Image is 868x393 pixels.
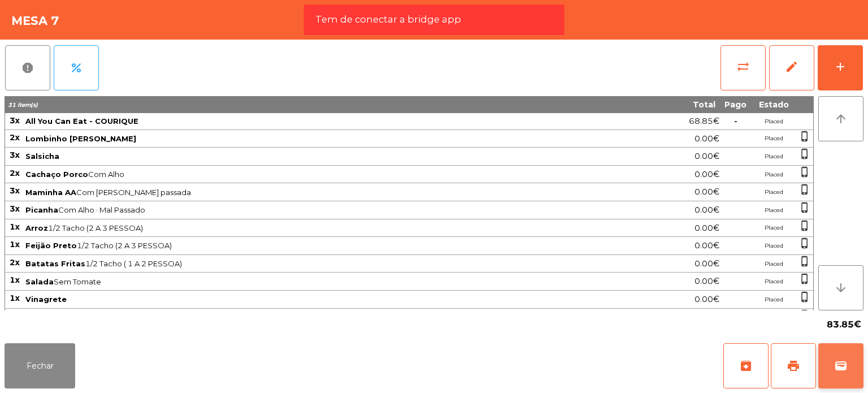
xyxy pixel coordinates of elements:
[799,220,810,231] span: phone_iphone
[799,291,810,303] span: phone_iphone
[10,150,20,160] span: 3x
[25,241,609,250] span: 1/2 Tacho (2 A 3 PESSOA)
[25,223,48,232] span: Arroz
[5,45,50,90] button: report
[827,316,861,333] span: 83.85€
[721,45,766,90] button: sync_alt
[751,148,796,166] td: Placed
[751,201,796,219] td: Placed
[8,101,38,109] span: 31 item(s)
[10,115,20,126] span: 3x
[21,61,34,75] span: report
[11,12,59,29] h4: Mesa 7
[10,293,20,303] span: 1x
[25,152,59,161] span: Salsicha
[25,188,76,197] span: Maminha AA
[834,281,848,295] i: arrow_downward
[25,205,58,214] span: Picanha
[787,359,800,373] span: print
[695,167,719,182] span: 0.00€
[689,114,719,129] span: 68.85€
[751,237,796,255] td: Placed
[751,255,796,273] td: Placed
[695,221,719,236] span: 0.00€
[695,256,719,271] span: 0.00€
[799,256,810,267] span: phone_iphone
[751,219,796,237] td: Placed
[751,130,796,148] td: Placed
[315,12,461,27] span: Tem de conectar a bridge app
[25,259,609,268] span: 1/2 Tacho ( 1 A 2 PESSOA)
[799,202,810,213] span: phone_iphone
[695,184,719,200] span: 0.00€
[25,295,67,304] span: Vinagrete
[10,222,20,232] span: 1x
[736,60,750,74] span: sync_alt
[10,132,20,142] span: 2x
[751,309,796,327] td: Placed
[799,148,810,159] span: phone_iphone
[10,204,20,214] span: 3x
[751,273,796,291] td: Placed
[695,202,719,218] span: 0.00€
[751,113,796,130] td: Placed
[720,96,751,113] th: Pago
[751,96,796,113] th: Estado
[25,205,609,214] span: Com Alho · Mal Passado
[799,131,810,142] span: phone_iphone
[799,273,810,284] span: phone_iphone
[834,60,847,74] div: add
[10,275,20,285] span: 1x
[834,359,848,373] span: wallet
[25,259,85,268] span: Batatas Fritas
[834,112,848,126] i: arrow_upward
[25,170,88,179] span: Cachaço Porco
[10,239,20,249] span: 1x
[739,359,753,373] span: archive
[695,238,719,253] span: 0.00€
[751,183,796,201] td: Placed
[25,223,609,232] span: 1/2 Tacho (2 A 3 PESSOA)
[695,149,719,164] span: 0.00€
[610,96,720,113] th: Total
[769,45,814,90] button: edit
[785,60,798,74] span: edit
[818,45,863,90] button: add
[751,291,796,309] td: Placed
[10,185,20,196] span: 3x
[10,257,20,267] span: 2x
[799,309,810,321] span: phone_iphone
[10,168,20,178] span: 2x
[771,343,816,388] button: print
[723,343,769,388] button: archive
[799,237,810,249] span: phone_iphone
[5,343,75,388] button: Fechar
[799,184,810,195] span: phone_iphone
[695,131,719,146] span: 0.00€
[25,277,54,286] span: Salada
[25,277,609,286] span: Sem Tomate
[70,61,83,75] span: percent
[799,166,810,178] span: phone_iphone
[54,45,99,90] button: percent
[25,116,138,126] span: All You Can Eat - COURIQUE
[751,166,796,184] td: Placed
[25,170,609,179] span: Com Alho
[25,188,609,197] span: Com [PERSON_NAME] passada
[734,116,737,126] span: -
[25,134,136,143] span: Lombinho [PERSON_NAME]
[695,274,719,289] span: 0.00€
[25,241,77,250] span: Feijão Preto
[818,265,863,310] button: arrow_downward
[695,292,719,307] span: 0.00€
[695,310,719,325] span: 0.00€
[818,343,863,388] button: wallet
[818,96,863,141] button: arrow_upward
